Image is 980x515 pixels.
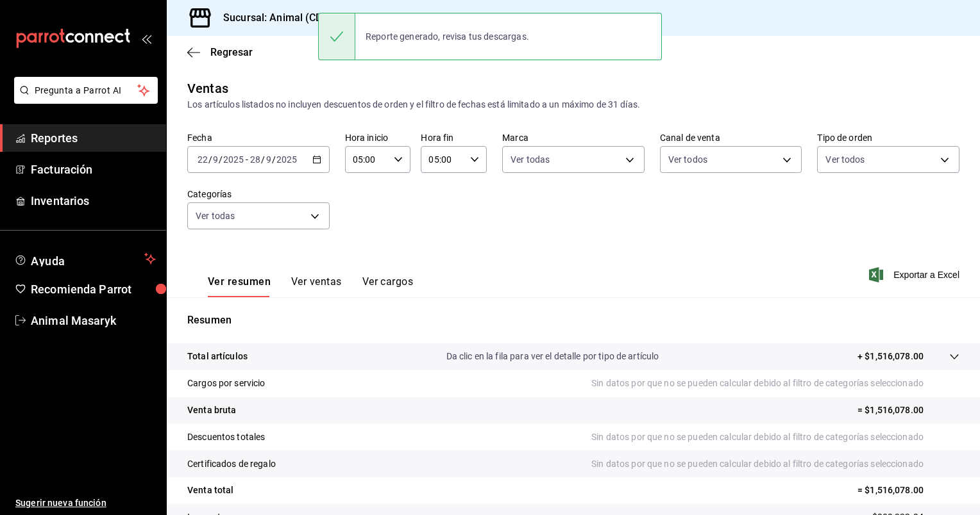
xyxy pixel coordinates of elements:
[31,281,156,298] span: Recomienda Parrot
[210,46,253,58] span: Regresar
[197,154,208,165] input: --
[817,133,959,142] label: Tipo de orden
[187,404,236,417] p: Venta bruta
[187,350,248,363] p: Total artículos
[261,154,265,165] span: /
[825,153,865,166] span: Ver todos
[223,154,244,165] input: ----
[591,430,959,444] p: Sin datos por que no se pueden calcular debido al filtro de categorías seleccionado
[31,312,156,329] span: Animal Masaryk
[272,154,276,165] span: /
[141,33,151,44] button: open_drawer_menu
[213,10,342,26] h3: Sucursal: Animal (CDMX)
[511,153,550,166] span: Ver todas
[345,133,411,142] label: Hora inicio
[591,377,959,390] p: Sin datos por que no se pueden calcular debido al filtro de categorías seleccionado
[872,267,959,282] button: Exportar a Excel
[187,133,330,142] label: Fecha
[208,275,413,297] div: navigation tabs
[660,133,802,142] label: Canal de venta
[249,154,261,165] input: --
[502,133,645,142] label: Marca
[219,154,223,165] span: /
[187,313,959,328] p: Resumen
[14,77,158,104] button: Pregunta a Parrot AI
[187,98,959,111] div: Los artículos listados no incluyen descuentos de orden y el filtro de fechas está limitado a un m...
[591,457,959,471] p: Sin datos por que no se pueden calcular debido al filtro de categorías seleccionado
[276,154,298,165] input: ----
[857,484,959,497] p: = $1,516,078.00
[187,484,233,497] p: Venta total
[246,154,248,165] span: -
[31,161,156,178] span: Facturación
[35,84,138,97] span: Pregunta a Parrot AI
[187,190,330,199] label: Categorías
[362,275,414,297] button: Ver cargos
[208,154,212,165] span: /
[9,93,158,106] a: Pregunta a Parrot AI
[196,209,235,222] span: Ver todas
[15,496,156,510] span: Sugerir nueva función
[31,192,156,209] span: Inventarios
[355,22,539,51] div: Reporte generado, revisa tus descargas.
[446,350,659,363] p: Da clic en la fila para ver el detalle por tipo de artículo
[187,46,253,58] button: Regresar
[668,153,707,166] span: Ver todos
[187,430,265,444] p: Descuentos totales
[421,133,487,142] label: Hora fin
[266,154,272,165] input: --
[187,377,266,390] p: Cargos por servicio
[31,129,156,147] span: Reportes
[212,154,219,165] input: --
[291,275,342,297] button: Ver ventas
[187,79,228,98] div: Ventas
[857,350,924,363] p: + $1,516,078.00
[187,457,276,471] p: Certificados de regalo
[857,404,959,417] p: = $1,516,078.00
[208,275,271,297] button: Ver resumen
[31,251,139,266] span: Ayuda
